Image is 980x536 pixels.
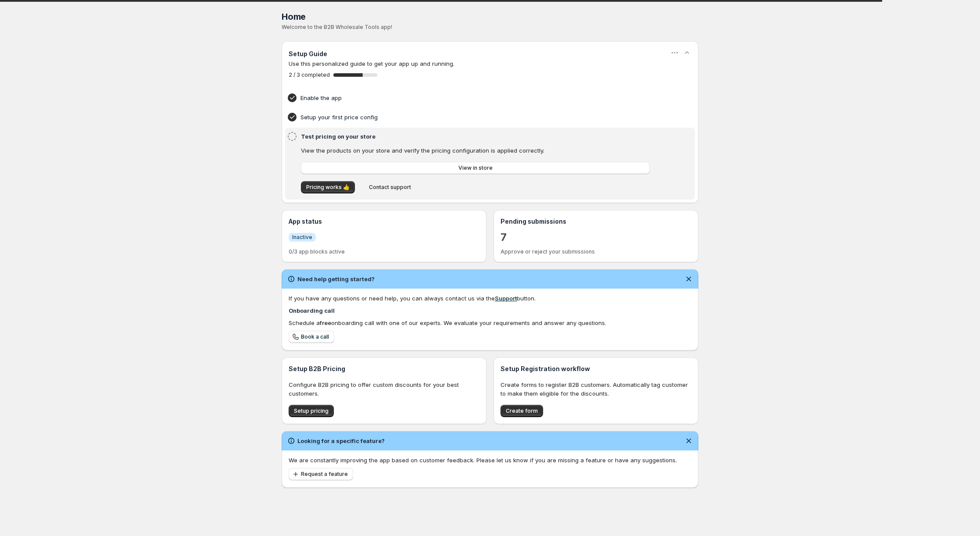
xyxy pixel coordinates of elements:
[501,380,691,398] p: Create forms to register B2B customers. Automatically tag customer to make them eligible for the ...
[501,364,691,373] h3: Setup Registration workflow
[292,234,312,241] span: Inactive
[369,184,411,191] span: Contact support
[501,217,691,226] h3: Pending submissions
[301,181,355,193] button: Pricing works 👍
[289,405,334,417] button: Setup pricing
[289,364,479,373] h3: Setup B2B Pricing
[301,146,650,155] p: View the products on your store and verify the pricing configuration is applied correctly.
[297,436,385,445] h2: Looking for a specific feature?
[320,319,331,326] b: free
[289,294,691,303] div: If you have any questions or need help, you can always contact us via the button.
[364,181,416,193] button: Contact support
[506,407,538,415] span: Create form
[683,273,695,285] button: Dismiss notification
[289,331,334,343] a: Book a call
[297,275,375,283] h2: Need help getting started?
[289,468,353,480] button: Request a feature
[301,333,329,340] span: Book a call
[289,59,691,68] p: Use this personalized guide to get your app up and running.
[306,184,350,191] span: Pricing works 👍
[300,93,652,102] h4: Enable the app
[282,11,306,22] span: Home
[289,217,479,226] h3: App status
[289,50,327,58] h3: Setup Guide
[289,318,691,327] div: Schedule a onboarding call with one of our experts. We evaluate your requirements and answer any ...
[289,306,691,315] h4: Onboarding call
[282,24,698,31] p: Welcome to the B2B Wholesale Tools app!
[301,471,348,478] span: Request a feature
[289,380,479,398] p: Configure B2B pricing to offer custom discounts for your best customers.
[683,435,695,447] button: Dismiss notification
[501,405,543,417] button: Create form
[301,132,652,141] h4: Test pricing on your store
[294,407,329,415] span: Setup pricing
[289,71,330,79] span: 2 / 3 completed
[501,248,691,255] p: Approve or reject your submissions
[495,295,517,302] a: Support
[458,164,493,172] span: View in store
[289,248,479,255] p: 0/3 app blocks active
[300,113,652,121] h4: Setup your first price config
[301,162,650,174] button: View in store
[501,230,507,244] a: 7
[289,456,691,465] p: We are constantly improving the app based on customer feedback. Please let us know if you are mis...
[289,232,316,242] a: InfoInactive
